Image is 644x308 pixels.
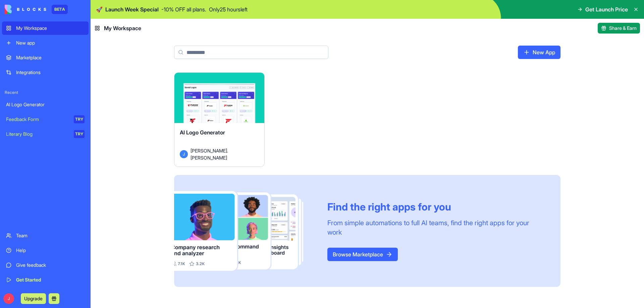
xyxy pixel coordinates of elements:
div: BETA [52,5,68,14]
a: Marketplace [2,51,89,64]
div: New app [16,40,85,46]
a: Literary BlogTRY [2,127,89,141]
div: From simple automations to full AI teams, find the right apps for your work [327,218,544,237]
img: logo [5,5,46,14]
a: Team [2,229,89,242]
span: J [180,150,188,158]
a: My Workspace [2,21,89,35]
a: Feedback FormTRY [2,113,89,126]
div: AI Logo Generator [6,101,85,108]
a: Give feedback [2,258,89,272]
p: Only 25 hours left [209,5,248,13]
div: Feedback Form [6,116,69,123]
img: Frame_181_egmpey.png [174,191,317,271]
div: Find the right apps for you [327,201,544,213]
a: New app [2,36,89,50]
a: Help [2,244,89,257]
div: Integrations [16,69,85,76]
span: Get Launch Price [585,5,628,13]
div: Give feedback [16,262,85,268]
span: Launch Week Special [105,5,159,13]
div: My Workspace [16,25,85,32]
div: Get Started [16,276,85,283]
a: BETA [5,5,68,14]
button: Upgrade [21,293,46,304]
span: My Workspace [104,24,141,32]
a: New App [518,46,560,59]
span: J [3,293,14,304]
a: Integrations [2,66,89,79]
span: [PERSON_NAME].[PERSON_NAME] [191,147,254,161]
span: Recent [2,90,89,95]
div: TRY [74,115,85,123]
div: Help [16,247,85,254]
a: Browse Marketplace [327,248,398,261]
span: AI Logo Generator [180,129,225,136]
div: Literary Blog [6,131,69,137]
a: AI Logo Generator [2,98,89,111]
div: Marketplace [16,54,85,61]
button: Share & Earn [598,23,640,34]
a: AI Logo GeneratorJ[PERSON_NAME].[PERSON_NAME] [174,72,265,167]
a: Upgrade [21,295,46,302]
span: Share & Earn [609,25,637,32]
div: TRY [74,130,85,138]
p: - 10 % OFF all plans. [161,5,206,13]
span: 🚀 [96,5,103,13]
a: Get Started [2,273,89,287]
div: Team [16,232,85,239]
